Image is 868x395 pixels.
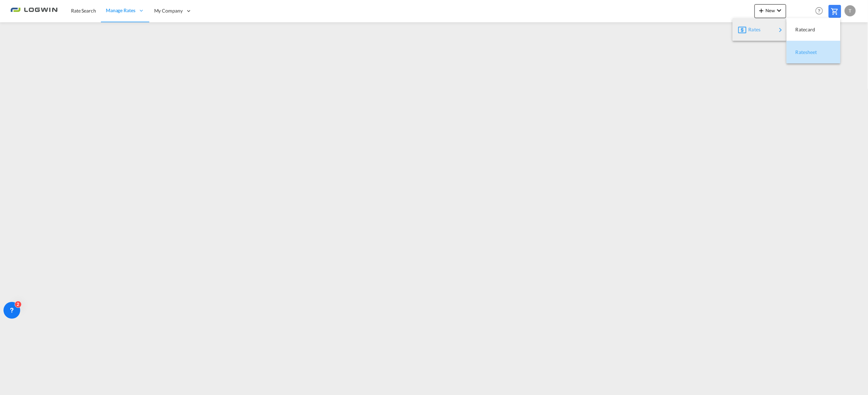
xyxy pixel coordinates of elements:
[792,21,835,38] div: Ratecard
[796,23,803,37] span: Ratecard
[776,26,785,34] md-icon: icon-chevron-right
[792,44,835,61] div: Ratesheet
[749,23,757,37] span: Rates
[796,45,803,59] span: Ratesheet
